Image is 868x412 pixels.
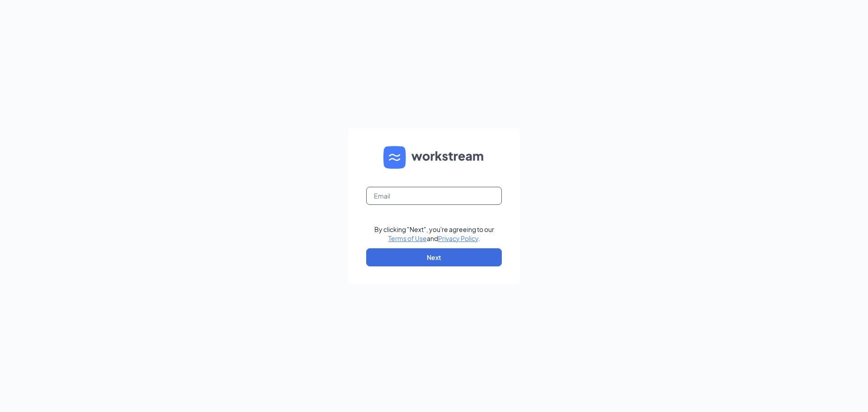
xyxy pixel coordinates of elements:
[383,146,485,169] img: WS logo and Workstream text
[438,234,478,242] a: Privacy Policy
[366,187,502,205] input: Email
[366,248,502,266] button: Next
[374,225,494,243] div: By clicking "Next", you're agreeing to our and .
[388,234,427,242] a: Terms of Use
